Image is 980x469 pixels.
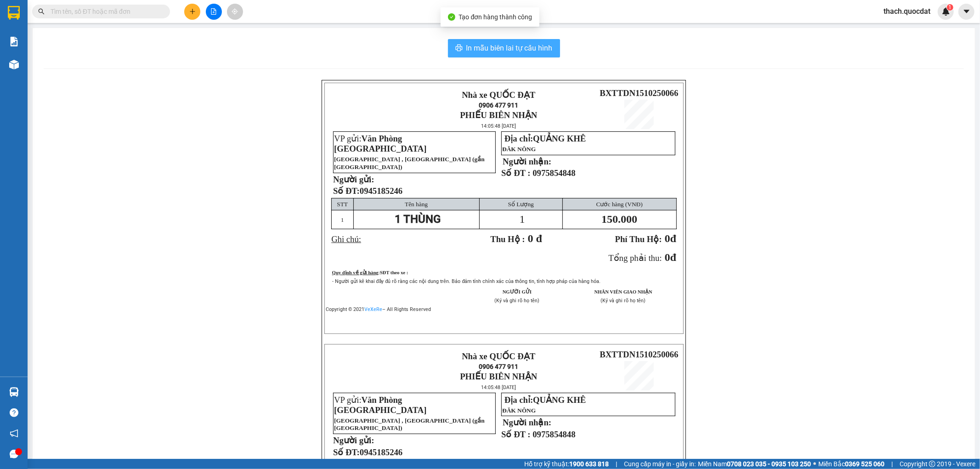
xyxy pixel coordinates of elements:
span: Miền Bắc [818,459,884,469]
strong: Người gửi: [333,175,374,184]
strong: 1900 633 818 [569,460,609,468]
span: 0 [665,251,670,263]
strong: Người nhận: [503,418,551,427]
span: đ [670,251,676,263]
span: 14:05:48 [DATE] [482,384,516,390]
span: 0945185246 [360,186,402,196]
span: 1 THÙNG [395,213,441,226]
strong: Người nhận: [503,157,551,166]
span: - Người gửi kê khai đầy đủ rõ ràng các nội dung trên. Bảo đảm tính chính xác của thông tin, tính ... [332,278,601,284]
a: VeXeRe [364,306,382,312]
span: 14:05:48 [DATE] [482,123,516,129]
strong: PHIẾU BIÊN NHẬN [460,110,538,120]
span: (Ký và ghi rõ họ tên) [494,298,539,304]
span: Cung cấp máy in - giấy in: [624,459,696,469]
span: VP gửi: [334,134,426,153]
span: Phí Thu Hộ: [615,234,662,244]
span: Văn Phòng [GEOGRAPHIC_DATA] [334,395,426,415]
strong: NGƯỜI GỬI [503,289,532,294]
img: logo [329,105,348,113]
strong: Nhà xe QUỐC ĐẠT [462,351,535,361]
span: ⚪️ [813,462,816,466]
span: Thu Hộ : [490,234,525,244]
span: [GEOGRAPHIC_DATA] , [GEOGRAPHIC_DATA] (gần [GEOGRAPHIC_DATA]) [334,417,485,432]
img: logo [329,367,348,374]
span: [GEOGRAPHIC_DATA] , [GEOGRAPHIC_DATA] (gần [GEOGRAPHIC_DATA]) [334,156,485,170]
span: search [38,8,45,15]
span: Hỗ trợ kỹ thuật: [524,459,609,469]
strong: PHIẾU BIÊN NHẬN [69,59,96,89]
span: plus [189,8,196,15]
span: 0945185246 [360,447,402,457]
span: ĐĂK NÔNG [502,407,536,414]
span: 0906 477 911 [479,363,519,370]
input: Tìm tên, số ĐT hoặc mã đơn [51,6,159,17]
span: Tổng phải thu: [608,253,662,263]
span: file-add [210,8,217,15]
span: Tạo đơn hàng thành công [459,13,532,21]
span: ĐĂK NÔNG [502,146,536,153]
span: Copyright © 2021 – All Rights Reserved [326,306,431,312]
span: notification [10,429,18,438]
img: solution-icon [9,37,19,46]
span: BXTTDN1510250065 [97,62,176,71]
span: QUẢNG KHÊ [533,395,586,405]
span: In mẫu biên lai tự cấu hình [466,42,553,54]
img: logo [4,40,68,72]
span: 1 [948,4,952,11]
sup: 1 [947,4,953,11]
button: file-add [206,4,222,20]
span: QUẢNG KHÊ [533,134,586,143]
span: 0 đ [528,232,542,244]
span: 1 [520,213,525,225]
span: Văn Phòng [GEOGRAPHIC_DATA] [334,134,426,153]
strong: PHIẾU BIÊN NHẬN [460,372,538,381]
span: 1 [341,216,344,223]
strong: SĐT theo xe : [380,270,408,275]
span: : [379,270,408,275]
span: Cước hàng (VNĐ) [596,201,643,208]
span: message [10,450,18,458]
span: STT [337,201,348,208]
span: BXTTDN1510250066 [600,350,678,359]
span: Tên hàng [405,201,428,208]
span: 0975854848 [532,429,575,439]
strong: Nhà xe QUỐC ĐẠT [462,90,535,100]
img: logo-vxr [8,6,20,20]
span: 0975854848 [532,168,575,178]
img: warehouse-icon [9,60,19,69]
span: 0906 477 911 [69,40,96,57]
span: Số Lượng [508,201,534,208]
span: VP gửi: [334,395,426,415]
button: caret-down [958,4,974,20]
span: 150.000 [601,213,637,225]
span: thach.quocdat [876,6,938,17]
span: question-circle [10,408,18,417]
span: caret-down [963,7,971,16]
strong: Số ĐT : [501,168,531,178]
span: printer [455,44,463,53]
strong: Số ĐT: [333,186,402,196]
span: 0 [665,232,670,244]
strong: 0708 023 035 - 0935 103 250 [727,460,811,468]
span: | [891,459,893,469]
button: plus [184,4,200,20]
span: Địa chỉ: [504,134,586,143]
img: warehouse-icon [9,387,19,397]
button: printerIn mẫu biên lai tự cấu hình [448,39,560,57]
span: Miền Nam [698,459,811,469]
strong: đ [615,232,676,244]
span: | [616,459,617,469]
span: copyright [929,461,935,467]
span: (Ký và ghi rõ họ tên) [601,298,646,304]
strong: Nhà xe QUỐC ĐẠT [70,8,96,38]
span: check-circle [448,13,455,21]
strong: 0369 525 060 [845,460,884,468]
strong: Số ĐT : [501,429,531,439]
strong: NHÂN VIÊN GIAO NHẬN [595,289,652,294]
img: icon-new-feature [942,7,950,16]
span: Ghi chú: [331,234,361,244]
span: Quy định về gửi hàng [332,270,379,275]
span: aim [232,8,238,15]
strong: Số ĐT: [333,447,402,457]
